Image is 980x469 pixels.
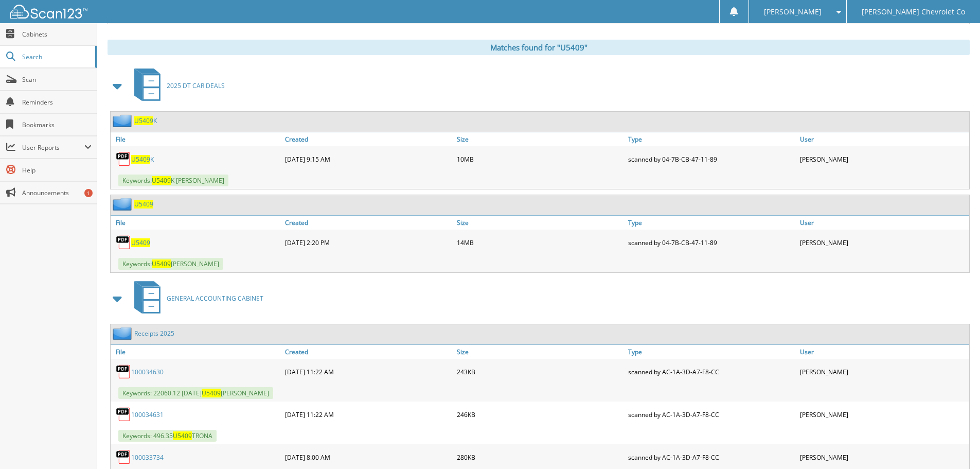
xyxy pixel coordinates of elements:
div: [PERSON_NAME] [797,232,969,253]
img: PDF.png [116,235,131,250]
div: [PERSON_NAME] [797,361,969,382]
span: U5409 [152,176,171,185]
div: [DATE] 9:15 AM [282,149,454,169]
a: Created [282,132,454,146]
a: Created [282,216,454,230]
span: U5409 [202,389,221,397]
div: scanned by 04-7B-CB-47-11-89 [626,149,797,169]
a: 100034631 [131,410,164,419]
span: [PERSON_NAME] [764,9,822,15]
a: Receipts 2025 [134,329,174,338]
img: scan123-logo-white.svg [10,5,87,19]
span: [PERSON_NAME] Chevrolet Co [862,9,965,15]
div: scanned by AC-1A-3D-A7-F8-CC [626,361,797,382]
div: scanned by 04-7B-CB-47-11-89 [626,232,797,253]
div: 280KB [454,447,626,467]
div: [PERSON_NAME] [797,149,969,169]
a: File [111,345,282,359]
span: Keywords: K [PERSON_NAME] [118,175,228,186]
div: [PERSON_NAME] [797,447,969,467]
a: 100033734 [131,453,164,462]
span: Keywords: 22060.12 [DATE] [PERSON_NAME] [118,387,273,399]
a: File [111,216,282,230]
span: Keywords: 496.35 TRONA [118,430,217,442]
a: Size [454,132,626,146]
img: PDF.png [116,449,131,465]
div: 10MB [454,149,626,169]
a: 2025 DT CAR DEALS [128,65,225,106]
img: PDF.png [116,151,131,167]
a: Size [454,345,626,359]
a: Type [626,132,797,146]
a: U5409 [131,238,150,247]
img: folder2.png [113,198,134,211]
span: User Reports [22,143,84,152]
div: 243KB [454,361,626,382]
span: Announcements [22,188,92,197]
span: Help [22,166,92,175]
a: User [797,345,969,359]
img: PDF.png [116,407,131,422]
img: folder2.png [113,114,134,127]
a: U5409 [134,200,153,209]
a: 100034630 [131,368,164,376]
div: scanned by AC-1A-3D-A7-F8-CC [626,447,797,467]
a: Type [626,216,797,230]
a: Created [282,345,454,359]
a: User [797,216,969,230]
a: User [797,132,969,146]
div: [DATE] 11:22 AM [282,361,454,382]
div: [DATE] 8:00 AM [282,447,454,467]
div: [DATE] 11:22 AM [282,404,454,425]
div: [PERSON_NAME] [797,404,969,425]
a: Type [626,345,797,359]
a: GENERAL ACCOUNTING CABINET [128,278,263,319]
span: Cabinets [22,30,92,39]
span: Bookmarks [22,120,92,129]
img: PDF.png [116,364,131,379]
span: 2025 DT CAR DEALS [167,81,225,90]
span: GENERAL ACCOUNTING CABINET [167,294,263,303]
a: U5409K [134,116,157,125]
span: U5409 [173,431,192,440]
div: Matches found for "U5409" [108,40,970,55]
div: scanned by AC-1A-3D-A7-F8-CC [626,404,797,425]
span: Reminders [22,98,92,107]
span: U5409 [134,116,153,125]
span: Scan [22,75,92,84]
a: U5409K [131,155,154,164]
div: [DATE] 2:20 PM [282,232,454,253]
iframe: Chat Widget [929,420,980,469]
div: 1 [84,189,93,197]
img: folder2.png [113,327,134,340]
span: U5409 [152,259,171,268]
span: Keywords: [PERSON_NAME] [118,258,223,270]
div: 14MB [454,232,626,253]
span: Search [22,53,90,61]
a: File [111,132,282,146]
span: U5409 [131,155,150,164]
a: Size [454,216,626,230]
div: 246KB [454,404,626,425]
